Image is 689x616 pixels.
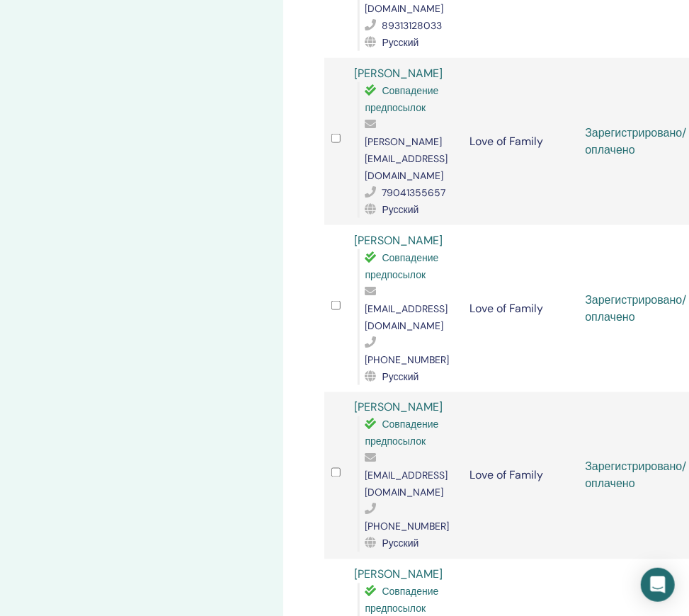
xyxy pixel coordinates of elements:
span: 79041355657 [382,186,446,199]
span: 89313128033 [382,19,443,32]
a: [PERSON_NAME] [355,400,443,415]
span: [PHONE_NUMBER] [365,353,450,366]
span: Совпадение предпосылок [365,251,439,281]
span: Русский [382,36,419,49]
span: [EMAIL_ADDRESS][DOMAIN_NAME] [365,302,448,332]
span: Русский [382,203,419,216]
td: Love of Family [463,58,579,225]
td: Love of Family [463,392,579,559]
span: [EMAIL_ADDRESS][DOMAIN_NAME] [365,469,448,499]
td: Love of Family [463,225,579,392]
span: [PHONE_NUMBER] [365,520,450,533]
a: [PERSON_NAME] [355,66,443,81]
span: Русский [382,537,419,550]
span: Совпадение предпосылок [365,586,439,615]
div: Open Intercom Messenger [641,568,675,602]
span: Русский [382,370,419,383]
span: [PERSON_NAME][EMAIL_ADDRESS][DOMAIN_NAME] [365,135,448,182]
a: [PERSON_NAME] [355,233,443,248]
a: [PERSON_NAME] [355,567,443,582]
span: Совпадение предпосылок [365,84,439,114]
span: Совпадение предпосылок [365,418,439,448]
